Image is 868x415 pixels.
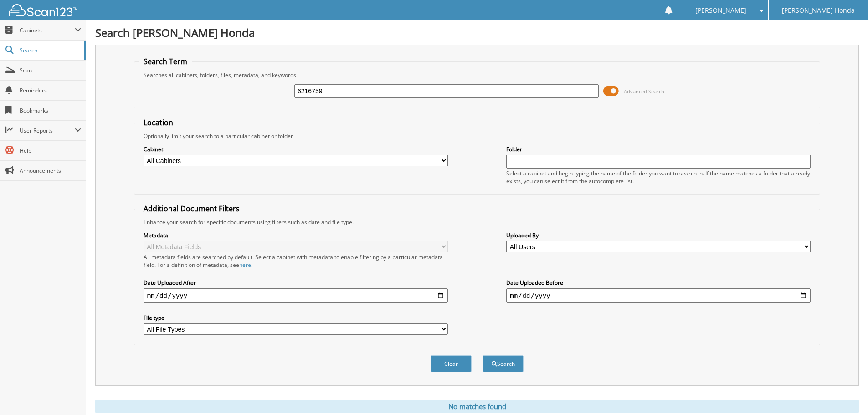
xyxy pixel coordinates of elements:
[139,118,178,128] legend: Location
[139,204,244,214] legend: Additional Document Filters
[20,67,81,74] span: Scan
[20,87,81,94] span: Reminders
[144,279,448,287] label: Date Uploaded After
[139,56,192,67] legend: Search Term
[506,169,811,185] div: Select a cabinet and begin typing the name of the folder you want to search in. If the name match...
[431,355,472,372] button: Clear
[20,26,75,34] span: Cabinets
[144,314,448,322] label: File type
[144,231,448,239] label: Metadata
[624,88,664,95] span: Advanced Search
[695,8,746,13] span: [PERSON_NAME]
[9,4,77,16] img: scan123-logo-white.svg
[506,231,811,239] label: Uploaded By
[144,288,448,303] input: start
[144,145,448,153] label: Cabinet
[20,167,81,174] span: Announcements
[20,46,80,54] span: Search
[139,218,815,226] div: Enhance your search for specific documents using filters such as date and file type.
[139,71,815,79] div: Searches all cabinets, folders, files, metadata, and keywords
[782,8,855,13] span: [PERSON_NAME] Honda
[139,132,815,140] div: Optionally limit your search to a particular cabinet or folder
[506,279,811,287] label: Date Uploaded Before
[95,400,859,413] div: No matches found
[239,261,251,269] a: here
[144,253,448,269] div: All metadata fields are searched by default. Select a cabinet with metadata to enable filtering b...
[20,107,81,114] span: Bookmarks
[506,288,811,303] input: end
[20,127,75,134] span: User Reports
[95,25,859,40] h1: Search [PERSON_NAME] Honda
[483,355,524,372] button: Search
[20,147,81,154] span: Help
[506,145,811,153] label: Folder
